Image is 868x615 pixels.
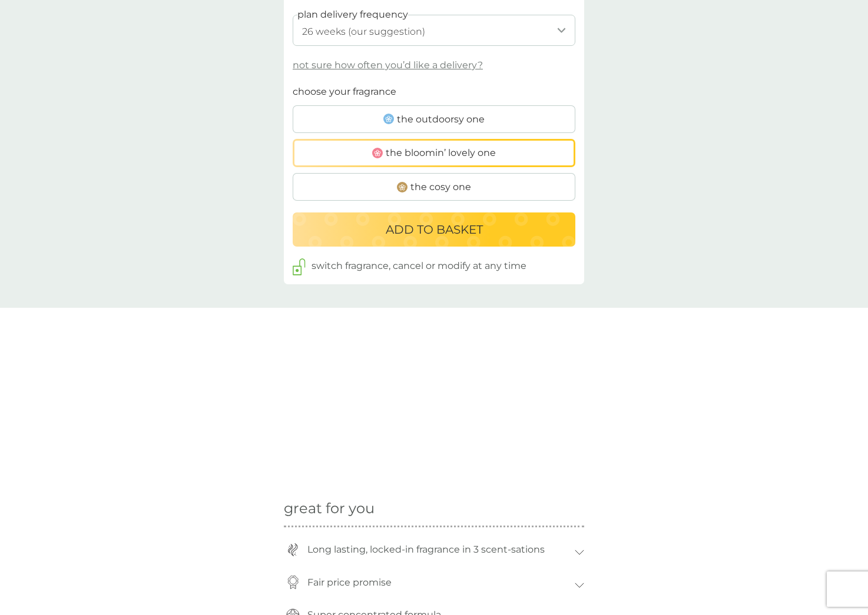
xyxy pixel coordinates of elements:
[293,84,396,99] p: choose your fragrance
[284,500,584,517] h2: great for you
[386,145,496,161] span: the bloomin’ lovely one
[286,576,300,589] img: coin-icon.svg
[293,58,483,73] p: not sure how often you’d like a delivery?
[286,543,299,556] img: smol-fragrance.svg
[410,179,471,195] span: the cosy one
[302,536,551,563] p: Long lasting, locked-in fragrance in 3 scent-sations
[302,569,397,596] p: Fair price promise
[293,212,575,247] button: ADD TO BASKET
[397,112,485,127] span: the outdoorsy one
[386,220,483,239] p: ADD TO BASKET
[297,7,408,22] label: plan delivery frequency
[312,258,526,274] p: switch fragrance, cancel or modify at any time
